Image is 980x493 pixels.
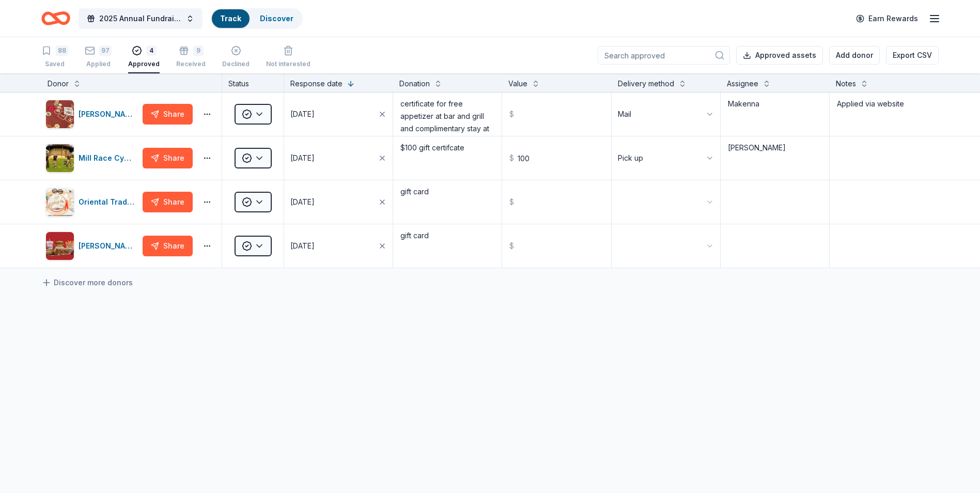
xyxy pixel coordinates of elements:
[290,108,315,120] div: [DATE]
[56,45,68,56] div: 88
[45,188,138,217] button: Image for Oriental TradingOriental Trading
[284,136,393,180] button: [DATE]
[41,276,133,289] a: Discover more donors
[290,196,315,208] div: [DATE]
[99,12,182,25] span: 2025 Annual Fundraising Gala
[618,78,674,90] div: Delivery method
[128,60,160,68] div: Approved
[46,144,74,172] img: Image for Mill Race Cyclery
[290,78,343,90] div: Response date
[79,108,138,120] div: [PERSON_NAME]
[79,240,138,252] div: [PERSON_NAME]
[831,94,938,135] textarea: Applied via website
[222,60,250,68] div: Declined
[394,225,501,267] textarea: gift card
[143,236,193,256] button: Share
[45,144,138,173] button: Image for Mill Race CycleryMill Race Cyclery
[79,8,203,29] button: 2025 Annual Fundraising Gala
[736,46,823,65] button: Approved assets
[79,152,138,164] div: Mill Race Cyclery
[394,137,501,179] textarea: $100 gift certifcate
[45,232,138,260] button: Image for Portillo's[PERSON_NAME]
[46,232,74,260] img: Image for Portillo's
[41,60,68,68] div: Saved
[176,41,206,73] button: 9Received
[290,152,315,164] div: [DATE]
[143,192,193,212] button: Share
[886,46,939,65] button: Export CSV
[260,14,293,23] a: Discover
[290,240,315,252] div: [DATE]
[284,93,393,136] button: [DATE]
[176,60,206,68] div: Received
[508,78,527,90] div: Value
[146,45,157,56] div: 4
[284,224,393,268] button: [DATE]
[850,9,924,28] a: Earn Rewards
[193,45,204,56] div: 9
[266,41,310,73] button: Not interested
[143,104,193,125] button: Share
[727,78,758,90] div: Assignee
[399,78,430,90] div: Donation
[598,46,730,65] input: Search approved
[41,41,68,73] button: 88Saved
[394,94,501,135] textarea: certificate for free appetizer at bar and grill and complimentary stay at hotel
[48,78,69,90] div: Donor
[222,41,250,73] button: Declined
[222,73,284,92] div: Status
[85,41,112,73] button: 97Applied
[211,8,303,29] button: TrackDiscover
[722,94,828,135] textarea: Makenna
[41,6,70,30] a: Home
[836,78,856,90] div: Notes
[99,45,112,56] div: 97
[722,137,828,179] textarea: [PERSON_NAME]
[284,180,393,224] button: [DATE]
[85,60,112,68] div: Applied
[46,100,74,128] img: Image for Boyd Gaming
[46,188,74,216] img: Image for Oriental Trading
[220,14,241,23] a: Track
[394,181,501,223] textarea: gift card
[128,41,160,73] button: 4Approved
[45,100,138,129] button: Image for Boyd Gaming[PERSON_NAME]
[266,60,310,68] div: Not interested
[143,148,193,168] button: Share
[79,196,138,208] div: Oriental Trading
[829,46,880,65] button: Add donor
